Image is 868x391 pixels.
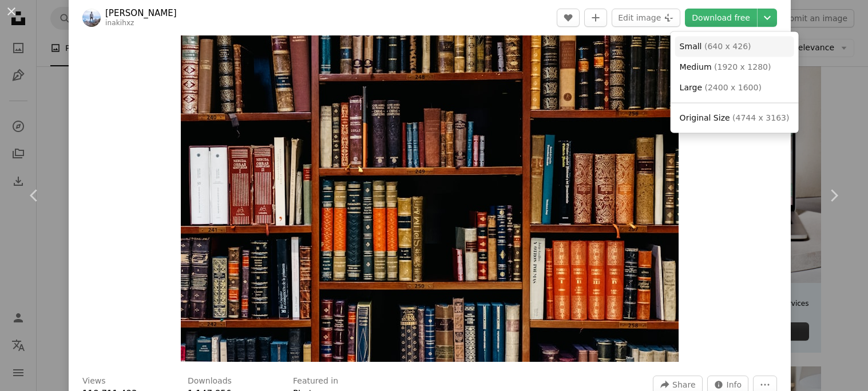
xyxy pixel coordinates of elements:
span: ( 2400 x 1600 ) [704,82,761,91]
span: ( 640 x 426 ) [704,42,751,51]
span: ( 4744 x 3163 ) [732,113,789,122]
button: Choose download size [758,9,777,27]
span: ( 1920 x 1280 ) [714,62,771,71]
span: Large [680,82,702,91]
span: Original Size [680,113,730,122]
div: Choose download size [671,32,799,133]
span: Medium [680,62,712,71]
span: Small [680,42,702,51]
